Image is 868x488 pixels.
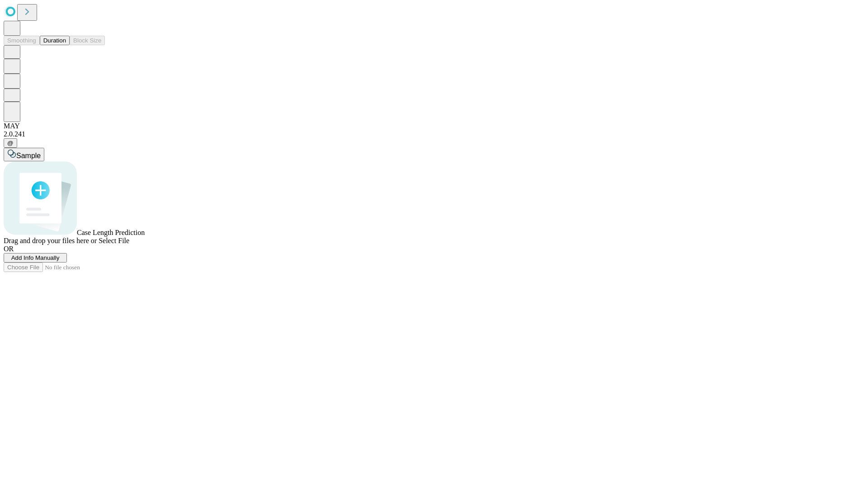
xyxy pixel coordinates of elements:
[4,245,14,253] span: OR
[4,138,17,148] button: @
[70,36,105,45] button: Block Size
[11,254,60,261] span: Add Info Manually
[4,148,44,161] button: Sample
[40,36,70,45] button: Duration
[4,130,864,138] div: 2.0.241
[4,237,97,244] span: Drag and drop your files here or
[77,229,145,236] span: Case Length Prediction
[4,36,40,45] button: Smoothing
[99,237,129,244] span: Select File
[16,152,41,160] span: Sample
[4,253,67,263] button: Add Info Manually
[7,140,14,146] span: @
[4,122,864,130] div: MAY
